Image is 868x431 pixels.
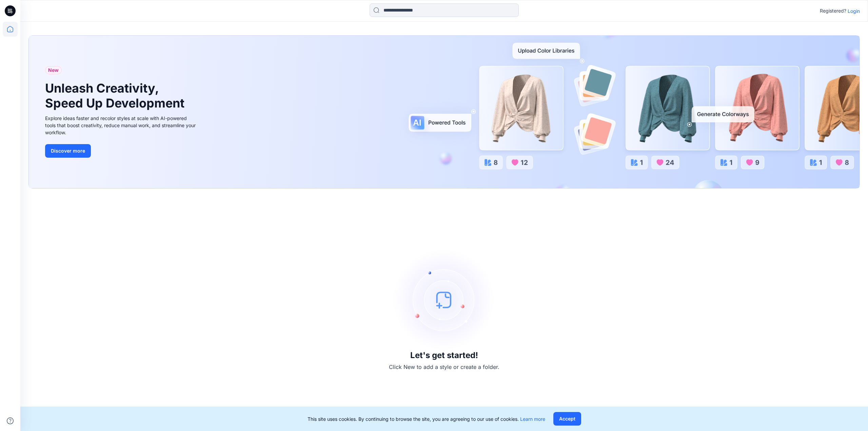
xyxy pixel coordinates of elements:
[45,144,91,158] button: Discover more
[393,249,495,351] img: empty-state-image.svg
[48,66,59,74] span: New
[308,415,545,423] p: This site uses cookies. By continuing to browse the site, you are agreeing to our use of cookies.
[45,115,198,136] div: Explore ideas faster and recolor styles at scale with AI-powered tools that boost creativity, red...
[45,81,188,110] h1: Unleash Creativity, Speed Up Development
[848,7,860,15] p: Login
[553,412,581,426] button: Accept
[410,351,478,360] h3: Let's get started!
[820,7,846,15] p: Registered?
[520,416,545,422] a: Learn more
[389,363,499,371] p: Click New to add a style or create a folder.
[45,144,198,158] a: Discover more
